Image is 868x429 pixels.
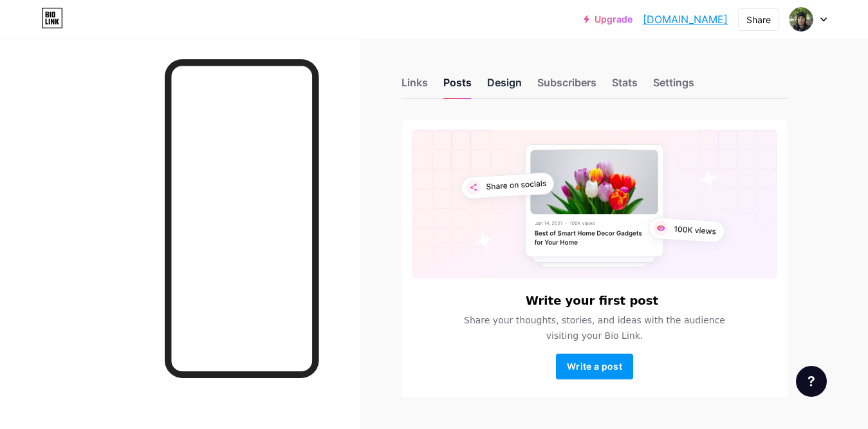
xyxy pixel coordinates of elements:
a: [DOMAIN_NAME] [643,12,728,27]
button: Write a post [556,354,633,379]
div: Links [402,75,428,98]
div: Share [746,13,771,26]
a: Upgrade [584,14,633,24]
span: Share your thoughts, stories, and ideas with the audience visiting your Bio Link. [448,312,741,343]
div: Subscribers [537,75,596,98]
h6: Write your first post [526,294,658,307]
span: Write a post [567,361,622,372]
div: Stats [612,75,638,98]
img: Дима Красноштан [789,7,813,32]
div: Design [487,75,522,98]
div: Posts [443,75,472,98]
div: Settings [653,75,694,98]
